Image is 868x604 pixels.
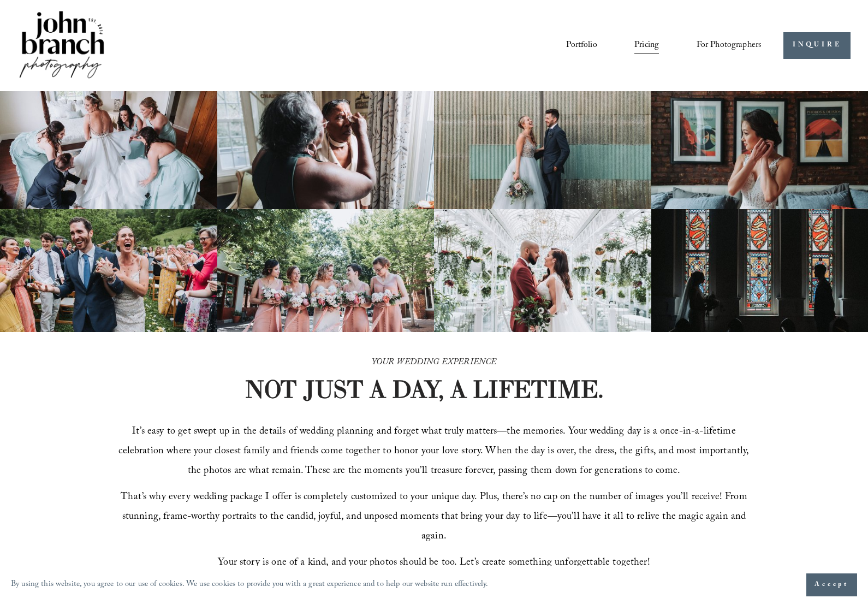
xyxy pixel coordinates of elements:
[697,36,762,55] a: folder dropdown
[634,36,659,55] a: Pricing
[121,489,750,546] span: That’s why every wedding package I offer is completely customized to your unique day. Plus, there...
[217,209,435,332] img: A bride and four bridesmaids in pink dresses, holding bouquets with pink and white flowers, smili...
[118,424,752,480] span: It’s easy to get swept up in the details of wedding planning and forget what truly matters—the me...
[218,555,650,572] span: Your story is one of a kind, and your photos should be too. Let’s create something unforgettable ...
[697,37,762,54] span: For Photographers
[372,356,497,370] em: YOUR WEDDING EXPERIENCE
[806,573,857,596] button: Accept
[217,87,435,210] img: Woman applying makeup to another woman near a window with floral curtains and autumn flowers.
[434,87,651,210] img: A bride and groom standing together, laughing, with the bride holding a bouquet in front of a cor...
[245,374,604,404] strong: NOT JUST A DAY, A LIFETIME.
[566,36,597,55] a: Portfolio
[434,209,651,332] img: Bride and groom standing in an elegant greenhouse with chandeliers and lush greenery.
[783,32,851,59] a: INQUIRE
[17,9,106,82] img: John Branch IV Photography
[11,577,489,593] p: By using this website, you agree to our use of cookies. We use cookies to provide you with a grea...
[815,579,849,590] span: Accept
